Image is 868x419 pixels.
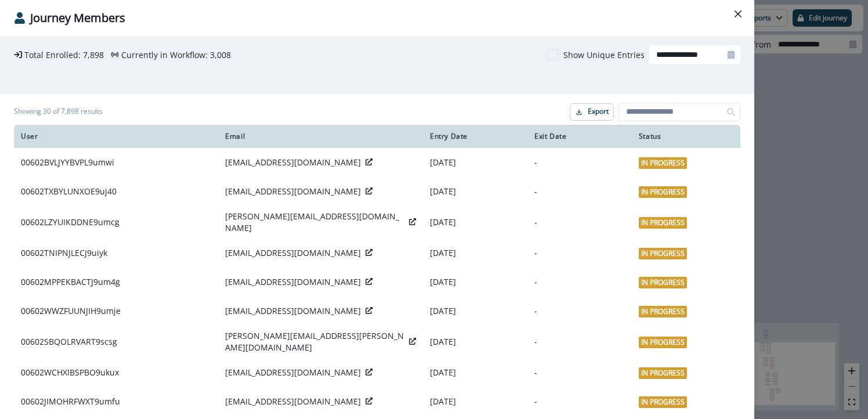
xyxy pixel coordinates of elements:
[534,216,625,228] p: -
[14,358,218,387] td: 00602WCHXIBSPBO9ukux
[639,217,687,229] span: In Progress
[534,336,625,348] p: -
[430,305,520,317] p: [DATE]
[225,305,361,317] p: [EMAIL_ADDRESS][DOMAIN_NAME]
[430,186,520,197] p: [DATE]
[729,5,747,23] button: Close
[225,396,361,407] p: [EMAIL_ADDRESS][DOMAIN_NAME]
[30,9,125,27] p: Journey Members
[430,157,520,168] p: [DATE]
[534,276,625,288] p: -
[14,148,218,177] td: 00602BVLJYYBVPL9umwi
[14,206,218,239] td: 00602LZYUIKDDNE9umcg
[534,305,625,317] p: -
[430,396,520,407] p: [DATE]
[588,107,609,115] p: Export
[534,186,625,197] p: -
[225,247,361,259] p: [EMAIL_ADDRESS][DOMAIN_NAME]
[639,157,687,169] span: In Progress
[430,336,520,348] p: [DATE]
[14,107,103,115] h1: Showing 30 of 7,898 results
[639,337,687,348] span: In Progress
[534,367,625,378] p: -
[24,49,81,61] p: Total Enrolled:
[210,49,231,61] p: 3,008
[14,387,218,416] td: 00602JIMOHRFWXT9umfu
[225,276,361,288] p: [EMAIL_ADDRESS][DOMAIN_NAME]
[639,396,687,408] span: In Progress
[121,49,208,61] p: Currently in Workflow:
[639,306,687,317] span: In Progress
[430,276,520,288] p: [DATE]
[430,367,520,378] p: [DATE]
[225,132,416,141] div: Email
[534,396,625,407] p: -
[14,239,218,268] td: 00602TNIPNJLECJ9uiyk
[430,132,520,141] div: Entry Date
[14,177,218,206] td: 00602TXBYLUNXOE9uj40
[21,132,211,141] div: User
[225,186,361,197] p: [EMAIL_ADDRESS][DOMAIN_NAME]
[14,268,218,297] td: 00602MPPEKBACTJ9um4g
[639,186,687,198] span: In Progress
[225,330,404,353] p: [PERSON_NAME][EMAIL_ADDRESS][PERSON_NAME][DOMAIN_NAME]
[430,216,520,228] p: [DATE]
[534,132,625,141] div: Exit Date
[570,103,614,121] button: Export
[534,157,625,168] p: -
[225,157,361,168] p: [EMAIL_ADDRESS][DOMAIN_NAME]
[14,326,218,358] td: 00602SBQOLRVART9scsg
[14,297,218,326] td: 00602WWZFUUNJIH9umje
[639,367,687,379] span: In Progress
[639,132,733,141] div: Status
[83,49,104,61] p: 7,898
[534,247,625,259] p: -
[225,211,404,234] p: [PERSON_NAME][EMAIL_ADDRESS][DOMAIN_NAME]
[430,247,520,259] p: [DATE]
[225,367,361,378] p: [EMAIL_ADDRESS][DOMAIN_NAME]
[639,248,687,259] span: In Progress
[563,49,645,61] p: Show Unique Entries
[639,277,687,288] span: In Progress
